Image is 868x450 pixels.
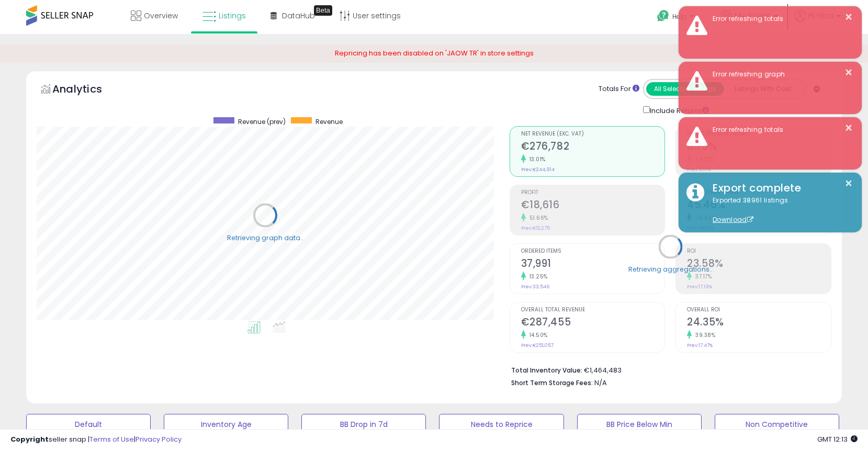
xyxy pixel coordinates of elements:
[335,48,534,58] span: Repricing has been disabled on 'JAOW TR' in store settings
[10,435,182,445] div: seller snap | |
[227,233,303,243] div: Retrieving graph data..
[164,414,288,435] button: Inventory Age
[89,434,134,444] a: Terms of Use
[844,66,853,79] button: ×
[646,82,724,96] button: All Selected Listings
[649,2,704,34] a: Help
[144,10,178,21] span: Overview
[713,215,753,224] a: Download
[844,10,853,24] button: ×
[282,10,315,21] span: DataHub
[844,177,853,190] button: ×
[705,181,854,196] div: Export complete
[439,414,563,435] button: Needs to Reprice
[314,5,332,16] div: Tooltip anchor
[705,125,854,135] div: Error refreshing totals
[26,414,151,435] button: Default
[844,121,853,134] button: ×
[715,414,839,435] button: Non Competitive
[672,12,686,21] span: Help
[628,265,713,274] div: Retrieving aggregations..
[657,9,670,22] i: Get Help
[219,10,246,21] span: Listings
[705,14,854,24] div: Error refreshing totals
[635,104,722,116] div: Include Returns
[599,84,639,94] div: Totals For
[817,434,858,444] span: 2025-10-13 12:13 GMT
[577,414,702,435] button: BB Price Below Min
[705,70,854,80] div: Error refreshing graph
[136,434,182,444] a: Privacy Policy
[52,82,122,99] h5: Analytics
[705,196,854,225] div: Exported 38961 listings.
[301,414,426,435] button: BB Drop in 7d
[10,434,49,444] strong: Copyright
